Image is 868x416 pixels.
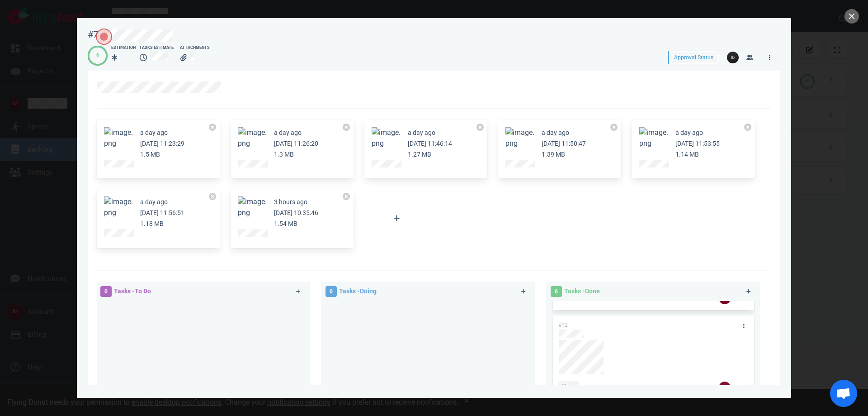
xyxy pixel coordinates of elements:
small: a day ago [675,129,703,136]
small: [DATE] 11:50:47 [542,140,586,147]
button: Approval Status [668,51,719,64]
span: 0 [325,286,337,297]
div: #7 [88,29,98,40]
button: Zoom image [372,127,401,149]
div: Attachments [180,45,210,51]
small: 1.54 MB [274,220,297,227]
div: Tasks Estimate [139,45,176,51]
small: 1.14 MB [675,151,699,158]
button: Zoom image [639,127,668,149]
small: [DATE] 11:53:55 [675,140,720,147]
small: 1.39 MB [542,151,565,158]
span: Tasks - To Do [114,287,151,295]
small: 1.5 MB [140,151,160,158]
small: 3 hours ago [274,198,307,206]
img: 26 [727,52,739,63]
img: 26 [719,382,731,393]
span: 0 [100,286,112,297]
button: Zoom image [238,127,267,149]
button: close [844,9,859,24]
span: 6 [551,286,562,297]
div: Estimation [111,45,136,51]
small: a day ago [140,129,168,136]
small: [DATE] 11:23:29 [140,140,184,147]
small: [DATE] 11:46:14 [408,140,452,147]
button: Zoom image [505,127,534,149]
button: Zoom image [238,196,267,218]
span: Tasks - Done [564,287,600,295]
small: a day ago [274,129,302,136]
span: Tasks - Doing [339,287,377,295]
small: 1.27 MB [408,151,431,158]
button: Zoom image [104,127,133,149]
small: a day ago [542,129,569,136]
small: 1.3 MB [274,151,294,158]
button: Open the dialog [96,29,112,45]
small: a day ago [140,198,168,206]
button: Zoom image [104,196,133,218]
small: [DATE] 11:26:20 [274,140,318,147]
span: #12 [558,322,568,328]
small: [DATE] 10:35:46 [274,209,318,216]
small: a day ago [408,129,435,136]
div: 6 [96,52,99,59]
small: [DATE] 11:56:51 [140,209,184,216]
small: 1.18 MB [140,220,164,227]
div: Open de chat [830,380,857,407]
